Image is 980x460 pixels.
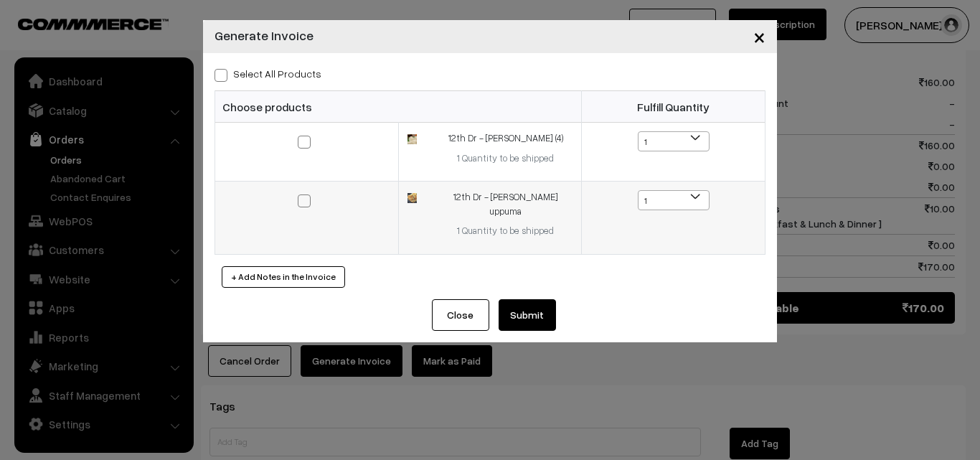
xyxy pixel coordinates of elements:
h4: Generate Invoice [215,26,314,45]
button: + Add Notes in the Invoice [222,266,345,288]
span: 1 [638,190,710,210]
button: Close [432,299,489,331]
span: 1 [639,132,709,152]
label: Select all Products [215,66,321,81]
th: Fulfill Quantity [582,91,765,123]
div: 1 Quantity to be shipped [438,224,573,238]
th: Choose products [215,91,582,123]
span: 1 [639,191,709,211]
div: 1 Quantity to be shipped [438,151,573,166]
div: 12th Dr - [PERSON_NAME] (4) [438,131,573,146]
button: Close [742,14,777,59]
div: 12th Dr - [PERSON_NAME] uppuma [438,190,573,218]
button: Submit [499,299,556,331]
img: 17512674093470idiyappam.jpg [407,134,417,144]
span: × [753,23,765,50]
img: 173189960976631000219148.jpg [407,193,417,202]
span: 1 [638,131,710,151]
